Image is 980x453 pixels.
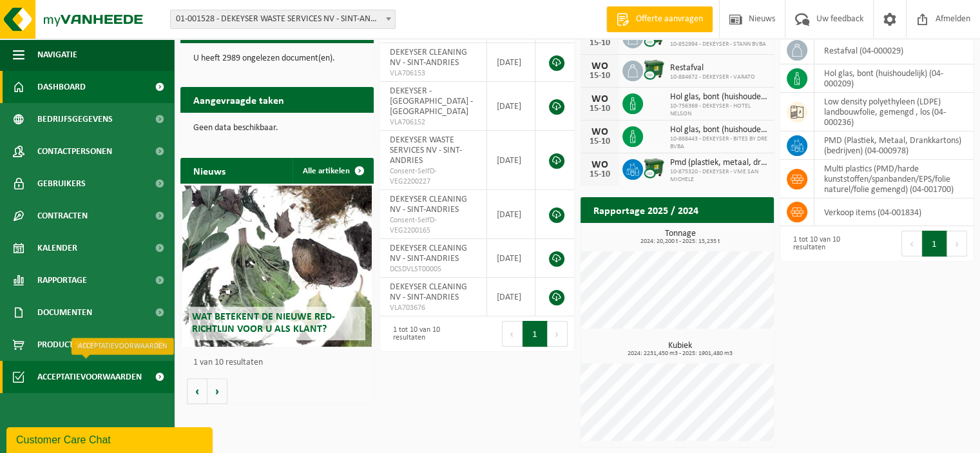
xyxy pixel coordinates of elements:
[587,170,613,179] div: 15-10
[587,160,613,170] div: WO
[207,378,227,404] button: Volgende
[37,296,92,329] span: Documenten
[487,190,535,239] td: [DATE]
[814,37,974,64] td: restafval (04-000029)
[581,197,711,222] h2: Rapportage 2025 / 2024
[670,63,755,73] span: Restafval
[37,103,113,135] span: Bedrijfsgegevens
[633,13,706,26] span: Offerte aanvragen
[390,282,467,302] span: DEKEYSER CLEANING NV - SINT-ANDRIES
[814,64,974,93] td: hol glas, bont (huishoudelijk) (04-000209)
[37,232,77,264] span: Kalender
[293,158,372,184] a: Alle artikelen
[670,158,767,168] span: Pmd (plastiek, metaal, drankkartons) (bedrijven)
[182,186,372,347] a: Wat betekent de nieuwe RED-richtlijn voor u als klant?
[643,59,665,81] img: WB-1100-CU
[487,131,535,190] td: [DATE]
[643,157,665,179] img: WB-1100-CU
[390,86,473,117] span: DEKEYSER - [GEOGRAPHIC_DATA] - [GEOGRAPHIC_DATA]
[814,198,974,226] td: verkoop items (04-001834)
[922,231,947,256] button: 1
[193,54,361,63] p: U heeft 2989 ongelezen document(en).
[587,104,613,113] div: 15-10
[192,312,335,334] span: Wat betekent de nieuwe RED-richtlijn voor u als klant?
[587,94,613,104] div: WO
[814,93,974,131] td: low density polyethyleen (LDPE) landbouwfolie, gemengd , los (04-000236)
[901,231,922,256] button: Previous
[37,39,77,71] span: Navigatie
[37,200,88,232] span: Contracten
[606,6,713,32] a: Offerte aanvragen
[390,135,462,166] span: DEKEYSER WASTE SERVICES NV - SINT-ANDRIES
[37,71,86,103] span: Dashboard
[37,168,86,200] span: Gebruikers
[670,73,755,81] span: 10-884672 - DEKEYSER - VARATO
[390,117,477,128] span: VLA706152
[37,135,112,168] span: Contactpersonen
[390,264,477,275] span: DCSDVLST00005
[947,231,967,256] button: Next
[670,41,766,48] span: 10-852994 - DEKEYSER - STANN BVBA
[6,425,215,453] iframe: chat widget
[487,43,535,82] td: [DATE]
[787,229,870,258] div: 1 tot 10 van 10 resultaten
[193,124,361,133] p: Geen data beschikbaar.
[678,222,773,248] a: Bekijk rapportage
[390,215,477,236] span: Consent-SelfD-VEG2200165
[390,195,467,215] span: DEKEYSER CLEANING NV - SINT-ANDRIES
[180,158,238,183] h2: Nieuws
[587,351,774,357] span: 2024: 2231,450 m3 - 2025: 1901,480 m3
[814,160,974,198] td: multi plastics (PMD/harde kunststoffen/spanbanden/EPS/folie naturel/folie gemengd) (04-001700)
[180,87,297,112] h2: Aangevraagde taken
[587,229,774,245] h3: Tonnage
[670,168,767,184] span: 10-875320 - DEKEYSER - VME SAN MICHELE
[390,166,477,187] span: Consent-SelfD-VEG2200227
[390,68,477,79] span: VLA706153
[587,137,613,146] div: 15-10
[37,264,87,296] span: Rapportage
[390,303,477,313] span: VLA703676
[587,61,613,72] div: WO
[670,92,767,102] span: Hol glas, bont (huishoudelijk)
[587,127,613,137] div: WO
[390,48,467,68] span: DEKEYSER CLEANING NV - SINT-ANDRIES
[670,125,767,135] span: Hol glas, bont (huishoudelijk)
[587,39,613,48] div: 15-10
[387,320,470,348] div: 1 tot 10 van 10 resultaten
[670,135,767,151] span: 10-868443 - DEKEYSER - BITES BY DRE BVBA
[171,10,395,28] span: 01-001528 - DEKEYSER WASTE SERVICES NV - SINT-ANDRIES
[37,329,96,361] span: Product Shop
[170,10,396,29] span: 01-001528 - DEKEYSER WASTE SERVICES NV - SINT-ANDRIES
[193,358,367,367] p: 1 van 10 resultaten
[487,278,535,316] td: [DATE]
[487,82,535,131] td: [DATE]
[390,244,467,264] span: DEKEYSER CLEANING NV - SINT-ANDRIES
[670,102,767,118] span: 10-756369 - DEKEYSER - HOTEL NELSON
[587,238,774,245] span: 2024: 20,200 t - 2025: 15,235 t
[502,321,523,347] button: Previous
[523,321,548,347] button: 1
[587,72,613,81] div: 15-10
[37,361,142,393] span: Acceptatievoorwaarden
[587,342,774,357] h3: Kubiek
[548,321,568,347] button: Next
[814,131,974,160] td: PMD (Plastiek, Metaal, Drankkartons) (bedrijven) (04-000978)
[487,239,535,278] td: [DATE]
[187,378,207,404] button: Vorige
